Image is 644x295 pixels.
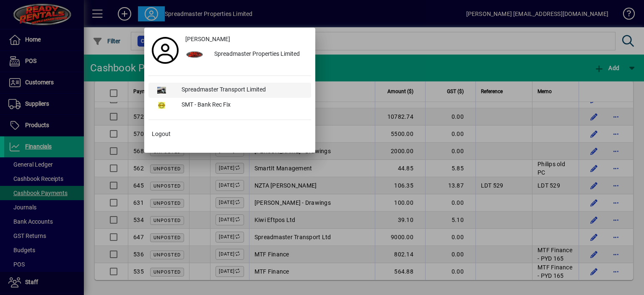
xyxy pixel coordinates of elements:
a: [PERSON_NAME] [182,32,311,47]
button: SMT - Bank Rec Fix [148,98,311,113]
a: Profile [148,43,182,58]
div: Spreadmaster Transport Limited [175,83,311,98]
div: SMT - Bank Rec Fix [175,98,311,113]
button: Spreadmaster Transport Limited [148,83,311,98]
button: Logout [148,127,311,142]
span: [PERSON_NAME] [185,35,230,44]
div: Spreadmaster Properties Limited [208,47,311,62]
span: Logout [152,130,171,138]
button: Spreadmaster Properties Limited [182,47,311,62]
